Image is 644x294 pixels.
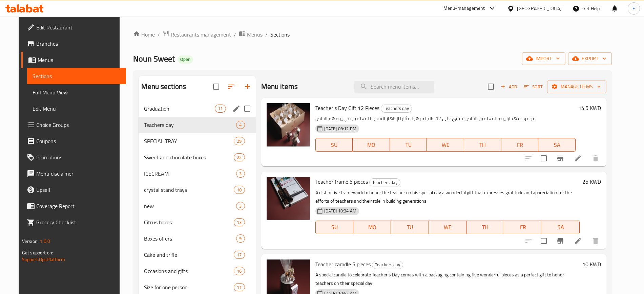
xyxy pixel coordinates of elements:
[541,140,573,150] span: SA
[144,202,236,210] span: new
[574,237,582,245] a: Edit menu item
[144,218,234,226] span: Citrus boxes
[22,248,53,257] span: Get support on:
[36,218,121,226] span: Grocery Checklist
[139,117,255,133] div: Teachers day4
[139,133,255,149] div: SPECIAL TRAY29
[500,83,518,91] span: Add
[33,105,121,113] span: Edit Menu
[469,222,501,232] span: TH
[381,105,412,112] span: Teachers day
[215,106,225,112] span: 11
[484,80,498,94] span: Select section
[568,52,612,65] button: export
[394,222,426,232] span: TU
[517,5,562,12] div: [GEOGRAPHIC_DATA]
[318,222,351,232] span: SU
[236,171,244,177] span: 3
[537,151,551,165] span: Select to update
[234,283,245,291] div: items
[40,237,50,246] span: 1.0.0
[21,52,126,68] a: Menus
[21,198,126,214] a: Coverage Report
[141,82,186,92] h2: Menu sections
[21,19,126,36] a: Edit Restaurant
[215,105,226,113] div: items
[498,82,520,92] button: Add
[21,36,126,52] a: Branches
[522,82,544,92] button: Sort
[236,122,244,128] span: 4
[234,30,236,39] li: /
[318,140,350,150] span: SU
[430,140,461,150] span: WE
[234,219,244,226] span: 13
[261,82,298,92] h2: Menu items
[144,121,236,129] div: Teachers day
[587,233,604,249] button: delete
[234,267,245,275] div: items
[22,237,39,246] span: Version:
[234,187,244,193] span: 10
[133,51,175,66] span: Noun Sweet
[209,80,223,94] span: Select all sections
[36,23,121,31] span: Edit Restaurant
[372,261,403,269] span: Teachers day
[33,88,121,96] span: Full Menu View
[234,153,245,161] div: items
[381,105,412,113] div: Teachers day
[527,54,560,63] span: import
[36,202,121,210] span: Coverage Report
[139,214,255,230] div: Citrus boxes13
[144,137,234,145] div: SPECIAL TRAY
[234,137,245,145] div: items
[587,150,604,166] button: delete
[36,40,121,48] span: Branches
[321,208,359,214] span: [DATE] 10:34 AM
[370,179,400,186] span: Teachers day
[144,251,234,259] span: Cake and trifle
[38,56,121,64] span: Menus
[315,138,353,152] button: SU
[582,259,601,269] h6: 10 KWD
[239,30,263,39] a: Menus
[553,83,601,91] span: Manage items
[133,30,612,39] nav: breadcrumb
[315,103,379,113] span: Teacher's Day Gift 12 Pieces
[501,138,539,152] button: FR
[139,100,255,117] div: Graduation11edit
[144,186,234,194] div: crystal stand trays
[267,103,310,146] img: Teacher's Day Gift 12 Pieces
[236,121,245,129] div: items
[429,221,466,234] button: WE
[36,153,121,161] span: Promotions
[223,78,240,95] span: Sort sections
[353,138,390,152] button: MO
[133,30,155,39] a: Home
[36,121,121,129] span: Choice Groups
[163,30,231,39] a: Restaurants management
[234,154,244,161] span: 22
[21,117,126,133] a: Choice Groups
[139,247,255,263] div: Cake and trifle17
[21,165,126,182] a: Menu disclaimer
[538,138,576,152] button: SA
[36,186,121,194] span: Upsell
[552,233,568,249] button: Branch-specific-item
[522,52,565,65] button: import
[432,222,464,232] span: WE
[524,83,543,91] span: Sort
[240,78,256,95] button: Add section
[443,4,485,13] div: Menu-management
[144,105,215,113] div: Graduation
[390,138,427,152] button: TU
[144,153,234,161] span: Sweet and chocolate boxes
[552,150,568,166] button: Branch-specific-item
[427,138,464,152] button: WE
[139,165,255,182] div: ICECREAM3
[498,82,520,92] span: Add item
[144,169,236,178] span: ICECREAM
